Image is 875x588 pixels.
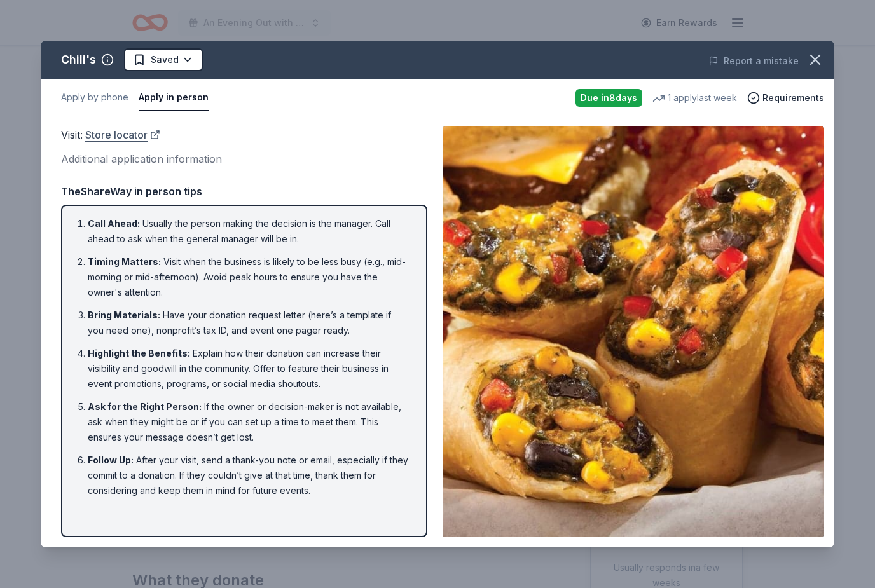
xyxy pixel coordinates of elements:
[88,348,190,359] span: Highlight the Benefits :
[61,183,427,200] div: TheShareWay in person tips
[575,89,642,107] div: Due in 8 days
[88,216,408,247] li: Usually the person making the decision is the manager. Call ahead to ask when the general manager...
[88,310,160,320] span: Bring Materials :
[88,401,202,412] span: Ask for the Right Person :
[88,453,408,498] li: After your visit, send a thank-you note or email, especially if they commit to a donation. If the...
[762,90,824,106] span: Requirements
[652,90,737,106] div: 1 apply last week
[88,254,408,300] li: Visit when the business is likely to be less busy (e.g., mid-morning or mid-afternoon). Avoid pea...
[61,126,427,143] div: Visit :
[747,90,824,106] button: Requirements
[88,455,134,465] span: Follow Up :
[88,308,408,338] li: Have your donation request letter (here’s a template if you need one), nonprofit’s tax ID, and ev...
[61,85,128,111] button: Apply by phone
[88,218,140,229] span: Call Ahead :
[61,151,427,167] div: Additional application information
[443,126,824,537] img: Image for Chili's
[88,346,408,392] li: Explain how their donation can increase their visibility and goodwill in the community. Offer to ...
[151,52,179,67] span: Saved
[61,50,96,70] div: Chili's
[85,126,160,143] a: Store locator
[139,85,209,111] button: Apply in person
[124,48,203,71] button: Saved
[88,399,408,445] li: If the owner or decision-maker is not available, ask when they might be or if you can set up a ti...
[88,256,161,267] span: Timing Matters :
[708,53,799,69] button: Report a mistake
